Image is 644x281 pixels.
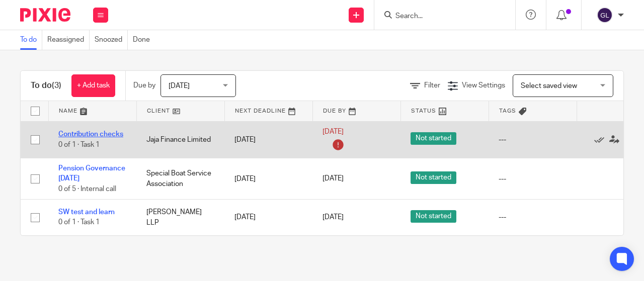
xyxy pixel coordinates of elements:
span: Select saved view [521,82,577,89]
a: SW test and learn [58,209,115,216]
h1: To do [31,80,61,91]
td: Jaja Finance Limited [136,121,224,158]
span: 0 of 1 · Task 1 [58,219,100,226]
td: [DATE] [224,121,312,158]
span: Tags [499,108,516,114]
span: [DATE] [169,82,190,89]
td: [PERSON_NAME] LLP [136,200,224,235]
input: Search [394,12,485,21]
a: Mark as done [594,135,609,145]
div: --- [499,135,567,145]
span: 0 of 5 · Internal call [58,185,116,193]
div: --- [499,174,567,184]
span: 0 of 1 · Task 1 [58,141,100,148]
span: Not started [411,132,456,145]
td: [DATE] [224,200,312,235]
a: Reassigned [47,30,90,50]
a: Contribution checks [58,131,123,138]
img: Pixie [20,8,70,22]
a: Done [133,30,155,50]
a: Pension Governance [DATE] [58,165,125,182]
p: Due by [133,80,155,90]
div: --- [499,212,567,222]
span: Filter [424,82,440,89]
td: Special Boat Service Association [136,158,224,200]
td: [DATE] [224,158,312,200]
span: [DATE] [323,214,344,221]
span: Not started [411,210,456,223]
a: To do [20,30,42,50]
span: (3) [52,81,61,89]
a: Snoozed [95,30,128,50]
span: [DATE] [323,128,344,135]
span: View Settings [462,82,505,89]
span: [DATE] [323,175,344,182]
span: Not started [411,171,456,184]
a: + Add task [71,74,115,97]
img: svg%3E [597,7,613,23]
